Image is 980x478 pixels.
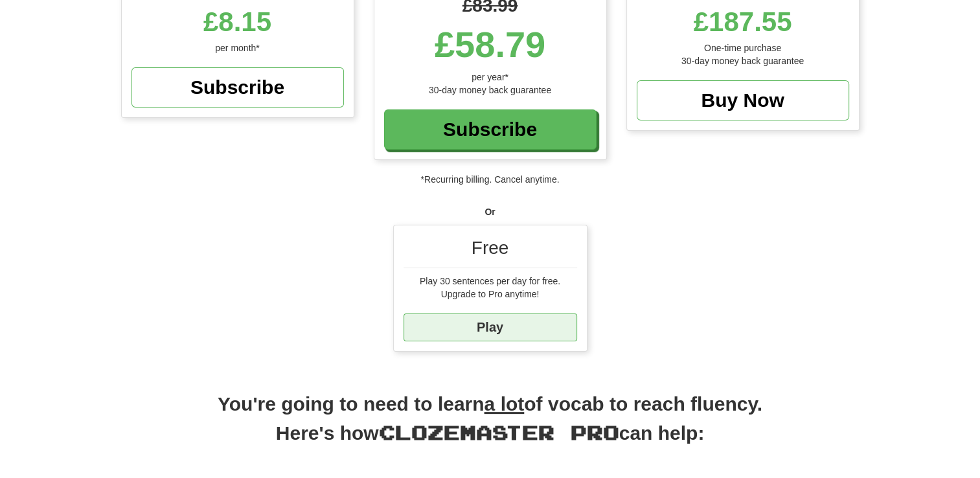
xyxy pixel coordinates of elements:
div: £8.15 [131,3,344,41]
div: £187.55 [637,3,849,41]
a: Subscribe [131,67,344,108]
div: Upgrade to Pro anytime! [404,288,577,301]
strong: Or [484,207,495,217]
div: 30-day money back guarantee [637,54,849,67]
span: Clozemaster Pro [379,420,619,444]
a: Play [404,313,577,341]
div: One-time purchase [637,41,849,54]
div: per month* [131,41,344,54]
a: Buy Now [637,80,849,120]
div: per year* [384,71,597,84]
u: a lot [484,393,525,415]
div: Play 30 sentences per day for free. [404,275,577,288]
div: 30-day money back guarantee [384,84,597,97]
a: Subscribe [384,109,597,150]
h2: You're going to need to learn of vocab to reach fluency. Here's how can help: [121,391,860,461]
div: £58.79 [384,19,597,71]
div: Free [404,235,577,268]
